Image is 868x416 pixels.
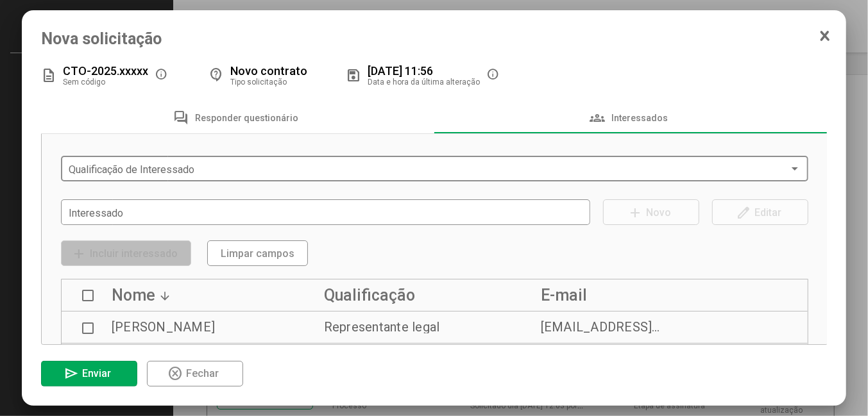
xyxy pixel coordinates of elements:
mat-icon: send [64,366,79,381]
div: [EMAIL_ADDRESS][DOMAIN_NAME] [541,320,733,333]
div: E-mail [541,286,733,304]
button: Enviar [41,361,137,387]
span: Data e hora da última alteração [368,78,480,87]
mat-icon: highlight_off [167,366,183,381]
span: CTO-2025.xxxxx [63,64,148,78]
mat-icon: forum [173,110,189,126]
mat-icon: add [628,205,643,220]
span: Interessados [611,113,668,123]
span: Responder questionário [195,113,298,123]
div: Representante legal [324,320,440,333]
div: [PERSON_NAME] [112,320,215,333]
span: Fechar [186,367,219,379]
mat-icon: info [155,68,170,83]
mat-icon: contact_support [208,68,224,83]
button: Limpar campos [207,240,308,266]
span: Editar [754,206,781,219]
button: Fechar [147,361,243,387]
div: Qualificação [324,286,483,304]
button: Novo [603,199,699,225]
span: Novo contrato [230,64,307,78]
button: Editar [712,199,808,225]
mat-icon: edit [736,205,751,220]
div: Nome [112,286,266,304]
mat-icon: description [41,68,56,83]
mat-icon: info [486,68,502,83]
span: Incluir interessado [90,247,178,260]
span: Nova solicitação [41,29,827,48]
span: Tipo solicitação [230,78,287,87]
mat-icon: add [71,246,87,262]
mat-icon: save [346,68,361,83]
span: Enviar [82,367,111,379]
span: [DATE] 11:56 [368,64,433,78]
mat-icon: groups [590,110,605,126]
span: Sem código [63,78,105,87]
span: Limpar campos [221,247,294,260]
button: Incluir interessado [61,240,191,266]
span: Novo [647,206,672,219]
